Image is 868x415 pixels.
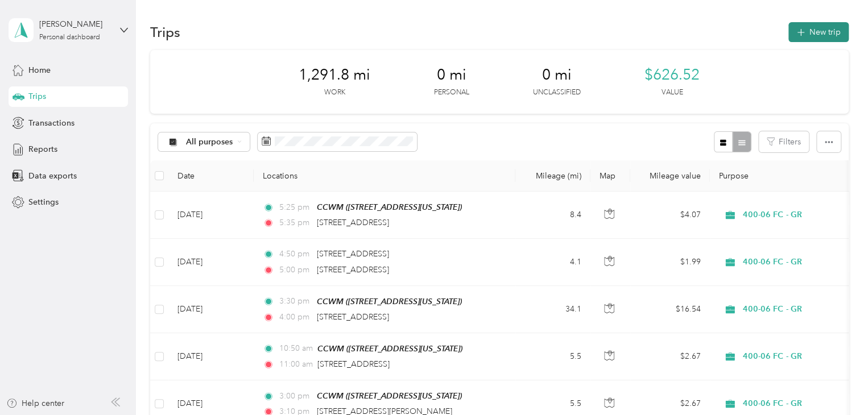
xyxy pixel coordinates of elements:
iframe: Everlance-gr Chat Button Frame [804,351,868,415]
span: [STREET_ADDRESS] [317,265,389,275]
span: 11:00 am [279,358,312,371]
button: Help center [6,397,64,409]
td: 34.1 [515,286,590,333]
span: CCWM ([STREET_ADDRESS][US_STATE]) [317,202,462,211]
span: CCWM ([STREET_ADDRESS][US_STATE]) [317,391,462,400]
td: [DATE] [168,192,254,239]
span: 400-06 FC - GR [743,397,847,410]
td: 5.5 [515,333,590,380]
span: 0 mi [437,66,466,84]
span: 400-06 FC - GR [743,209,847,221]
span: 0 mi [542,66,572,84]
td: [DATE] [168,286,254,333]
p: Personal [434,88,469,98]
h1: Trips [150,26,180,38]
span: 5:35 pm [279,217,311,229]
button: New trip [788,22,849,42]
th: Locations [254,160,515,192]
div: [PERSON_NAME] [39,18,110,30]
p: Unclassified [533,88,581,98]
div: Personal dashboard [39,34,100,41]
span: Home [28,64,51,76]
span: 4:50 pm [279,248,311,260]
span: $626.52 [644,66,700,84]
th: Mileage (mi) [515,160,590,192]
span: Trips [28,90,46,102]
th: Mileage value [630,160,710,192]
span: Settings [28,196,59,208]
span: 400-06 FC - GR [743,303,847,316]
span: 3:30 pm [279,295,311,308]
span: CCWM ([STREET_ADDRESS][US_STATE]) [317,297,462,306]
td: $16.54 [630,286,710,333]
td: $2.67 [630,333,710,380]
th: Date [168,160,254,192]
span: 5:25 pm [279,201,311,214]
span: Reports [28,143,57,155]
span: 5:00 pm [279,264,311,276]
span: [STREET_ADDRESS] [317,359,390,369]
span: [STREET_ADDRESS] [317,218,389,227]
span: 400-06 FC - GR [743,350,847,363]
span: [STREET_ADDRESS] [317,249,389,259]
p: Value [662,88,683,98]
span: 4:00 pm [279,311,311,323]
td: [DATE] [168,333,254,380]
span: 1,291.8 mi [299,66,370,84]
span: 10:50 am [279,342,312,355]
td: $4.07 [630,192,710,239]
td: 8.4 [515,192,590,239]
span: CCWM ([STREET_ADDRESS][US_STATE]) [317,344,462,353]
td: $1.99 [630,239,710,285]
span: 3:00 pm [279,390,311,402]
span: Transactions [28,117,75,129]
span: Data exports [28,170,77,182]
span: [STREET_ADDRESS] [317,312,389,322]
td: 4.1 [515,239,590,285]
span: All purposes [186,138,233,146]
th: Map [590,160,630,192]
button: Filters [759,131,809,152]
td: [DATE] [168,239,254,285]
p: Work [324,88,345,98]
span: 400-06 FC - GR [743,256,847,268]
